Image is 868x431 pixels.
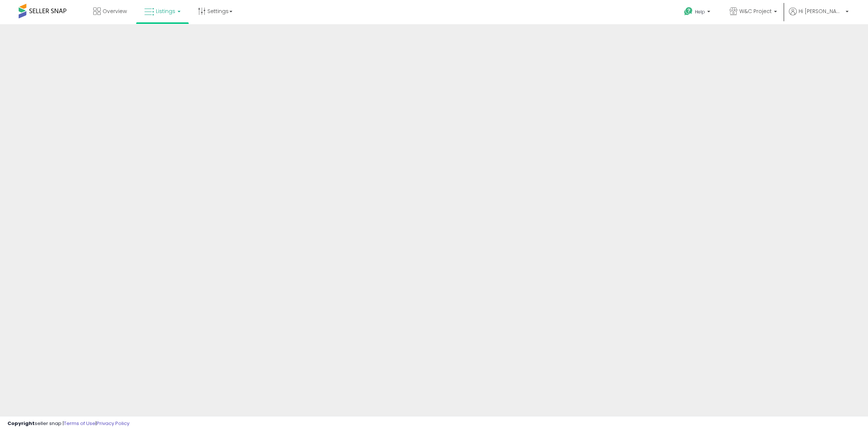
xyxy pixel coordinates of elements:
[684,7,693,16] i: Get Help
[156,7,175,15] span: Listings
[678,1,718,24] a: Help
[695,9,705,15] span: Help
[789,7,849,24] a: Hi [PERSON_NAME]
[739,7,772,15] span: W&C Project
[799,7,843,15] span: Hi [PERSON_NAME]
[103,7,127,15] span: Overview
